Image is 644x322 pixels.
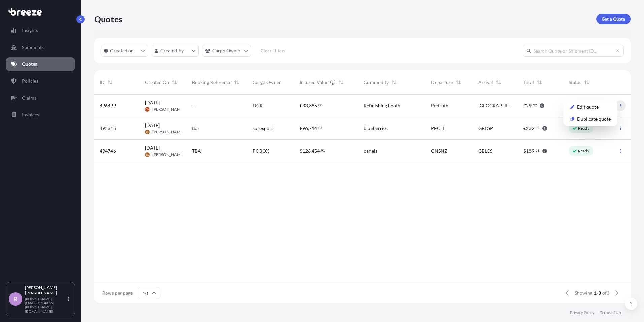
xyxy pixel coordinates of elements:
a: Duplicate quote [565,114,616,125]
p: Duplicate quote [577,116,611,123]
a: Edit quote [565,102,616,112]
p: Quotes [94,14,122,24]
p: Get a Quote [602,16,625,22]
p: Edit quote [577,104,599,110]
div: Actions [563,100,617,126]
